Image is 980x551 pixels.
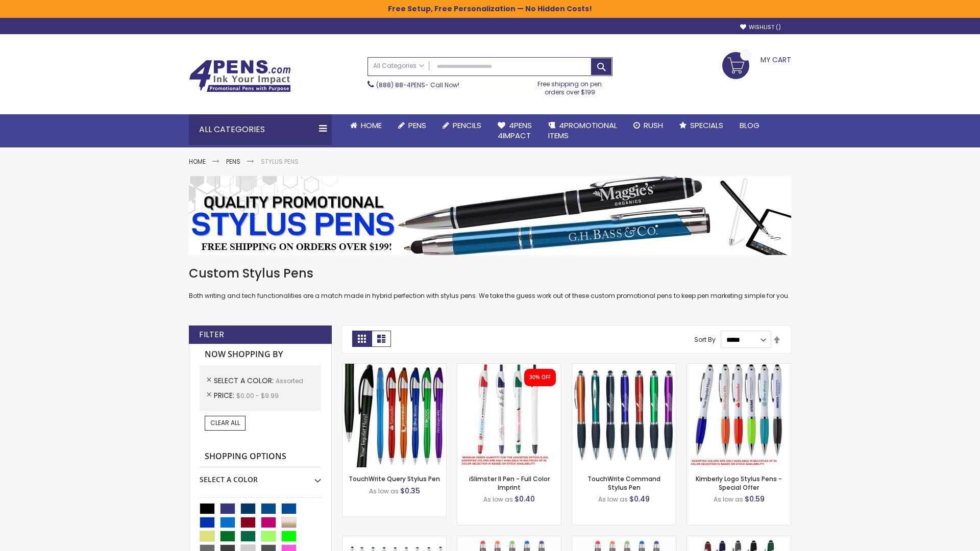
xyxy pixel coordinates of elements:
[714,495,743,504] span: As low as
[529,374,551,381] div: 30% OFF
[696,474,782,491] a: Kimberly Logo Stylus Pens - Special Offer
[214,375,276,386] span: Select A Color
[276,377,303,385] span: Assorted
[368,58,429,74] a: All Categories
[205,416,246,430] a: Clear All
[390,114,434,137] a: Pens
[189,114,332,145] div: All Categories
[434,114,489,137] a: Pencils
[587,474,660,491] a: TouchWrite Command Stylus Pen
[373,62,424,70] span: All Categories
[261,157,299,166] strong: Stylus Pens
[572,536,676,544] a: Islander Softy Gel with Stylus - ColorJet Imprint-Assorted
[572,364,676,467] img: TouchWrite Command Stylus Pen-Assorted
[200,446,321,468] strong: Shopping Options
[540,114,625,147] a: 4PROMOTIONALITEMS
[548,120,617,141] span: 4PROMOTIONAL ITEMS
[453,120,481,131] span: Pencils
[342,536,446,544] a: Stiletto Advertising Stylus Pens-Assorted
[514,494,535,504] span: $0.40
[376,81,425,89] a: (888) 88-4PENS
[199,329,224,340] strong: Filter
[361,120,382,131] span: Home
[349,474,440,483] a: TouchWrite Query Stylus Pen
[376,81,459,89] span: - Call Now!
[189,265,791,300] div: Both writing and tech functionalities are a match made in hybrid perfection with stylus pens. We ...
[189,157,206,166] a: Home
[625,114,671,137] a: Rush
[740,120,759,131] span: Blog
[236,391,279,400] span: $0.00 - $9.99
[226,157,240,166] a: Pens
[457,363,561,372] a: iSlimster II - Full Color-Assorted
[369,487,399,495] span: As low as
[694,335,716,344] label: Sort By
[200,467,321,485] div: Select A Color
[572,363,676,372] a: TouchWrite Command Stylus Pen-Assorted
[342,114,390,137] a: Home
[671,114,731,137] a: Specials
[189,265,791,282] h1: Custom Stylus Pens
[352,331,372,347] strong: Grid
[342,363,446,372] a: TouchWrite Query Stylus Pen-Assorted
[690,120,723,131] span: Specials
[400,486,420,496] span: $0.35
[489,114,540,147] a: 4Pens4impact
[189,176,791,255] img: Stylus Pens
[644,120,663,131] span: Rush
[745,494,765,504] span: $0.59
[740,23,781,31] a: Wishlist
[498,120,532,141] span: 4Pens 4impact
[469,474,550,491] a: iSlimster II Pen - Full Color Imprint
[189,60,291,92] img: 4Pens Custom Pens and Promotional Products
[629,494,650,504] span: $0.49
[200,344,321,365] strong: Now Shopping by
[731,114,768,137] a: Blog
[483,495,513,504] span: As low as
[687,364,791,467] img: Kimberly Logo Stylus Pens-Assorted
[210,418,240,427] span: Clear All
[342,364,446,467] img: TouchWrite Query Stylus Pen-Assorted
[687,363,791,372] a: Kimberly Logo Stylus Pens-Assorted
[687,536,791,544] a: Custom Soft Touch® Metal Pens with Stylus-Assorted
[598,495,628,504] span: As low as
[408,120,426,131] span: Pens
[457,536,561,544] a: Islander Softy Gel Pen with Stylus-Assorted
[527,76,613,96] div: Free shipping on pen orders over $199
[457,364,561,467] img: iSlimster II - Full Color-Assorted
[214,390,236,400] span: Price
